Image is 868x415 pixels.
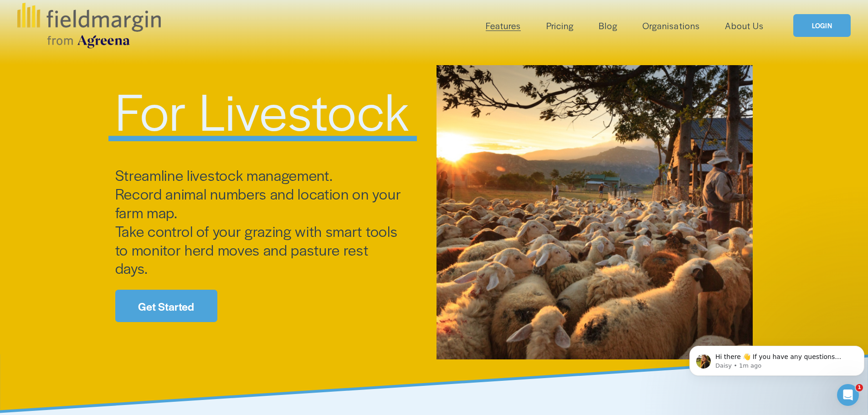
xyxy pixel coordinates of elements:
[856,384,863,391] span: 1
[115,73,411,146] span: For Livestock
[725,18,764,33] a: About Us
[642,18,699,33] a: Organisations
[793,14,851,37] a: LOGIN
[686,327,868,390] iframe: Intercom notifications message
[17,3,160,48] img: fieldmargin.com
[837,384,859,406] iframe: Intercom live chat
[486,18,521,33] a: folder dropdown
[115,290,217,322] a: Get Started
[546,18,574,33] a: Pricing
[486,19,521,32] span: Features
[599,18,617,33] a: Blog
[115,164,405,278] span: Streamline livestock management. Record animal numbers and location on your farm map. Take contro...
